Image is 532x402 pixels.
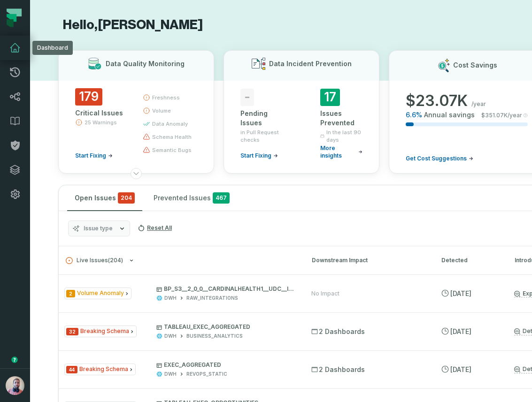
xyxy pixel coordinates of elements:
[64,326,137,337] span: Issue Type
[84,225,113,232] span: Issue type
[240,109,283,128] div: Pending Issues
[156,323,294,331] p: TABLEAU_EXEC_AGGREGATED
[66,328,78,335] span: Severity
[85,119,117,126] span: 25 Warnings
[164,371,177,378] div: DWH
[240,152,271,159] span: Start Fixing
[450,289,471,297] relative-time: Sep 9, 2025, 5:50 AM GMT+3
[156,285,294,293] p: BP_S3__2_0_0__CARDINALHEALTH1__UDC__INCIDENT
[68,220,130,236] button: Issue type
[152,107,171,114] span: volume
[66,257,295,264] button: Live Issues(204)
[240,129,283,144] span: in Pull Request checks
[406,110,422,120] span: 6.6 %
[240,152,278,159] a: Start Fixing
[67,185,142,211] button: Open Issues
[240,89,254,106] span: -
[146,185,237,211] button: Prevented Issues
[311,327,365,336] span: 2 Dashboards
[6,376,24,395] img: avatar of Idan Shabi
[481,112,522,119] span: $ 351.07K /year
[64,364,136,375] span: Issue Type
[224,50,379,174] button: Data Incident Prevention-Pending Issuesin Pull Request checksStart Fixing17Issues PreventedIn the...
[213,192,230,204] span: 467
[186,371,227,378] div: REVOPS_STATIC
[75,152,106,159] span: Start Fixing
[75,108,126,118] div: Critical Issues
[320,144,356,159] span: More insights
[134,220,176,235] button: Reset All
[326,129,362,144] span: In the last 90 days
[118,192,135,204] span: critical issues and errors combined
[58,50,214,174] button: Data Quality Monitoring179Critical Issues25 WarningsStart Fixingfreshnessvolumedata anomalyschema...
[312,256,424,265] div: Downstream Impact
[406,155,473,162] a: Get Cost Suggestions
[164,333,177,340] div: DWH
[311,365,365,374] span: 2 Dashboards
[152,133,192,141] span: schema health
[450,327,471,335] relative-time: Sep 8, 2025, 4:02 AM GMT+3
[164,295,177,302] div: DWH
[186,295,238,302] div: RAW_INTEGRATIONS
[320,89,340,106] span: 17
[186,333,243,340] div: BUSINESS_ANALYTICS
[75,152,113,159] a: Start Fixing
[152,94,180,101] span: freshness
[471,100,486,108] span: /year
[10,356,19,364] div: Tooltip anchor
[58,17,504,33] h1: Hello, [PERSON_NAME]
[66,257,123,264] span: Live Issues ( 204 )
[441,256,498,265] div: Detected
[320,144,362,159] a: More insights
[269,59,352,68] h3: Data Incident Prevention
[406,155,467,162] span: Get Cost Suggestions
[32,41,73,55] div: Dashboard
[75,88,102,106] span: 179
[152,146,192,154] span: semantic bugs
[156,361,294,369] p: EXEC_AGGREGATED
[106,59,185,68] h3: Data Quality Monitoring
[424,110,475,120] span: Annual savings
[450,365,471,373] relative-time: Sep 8, 2025, 4:02 AM GMT+3
[152,120,188,128] span: data anomaly
[66,366,77,373] span: Severity
[66,290,75,297] span: Severity
[406,91,468,110] span: $ 23.07K
[453,61,497,70] h3: Cost Savings
[311,290,339,297] div: No Impact
[64,288,131,299] span: Issue Type
[320,109,362,128] div: Issues Prevented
